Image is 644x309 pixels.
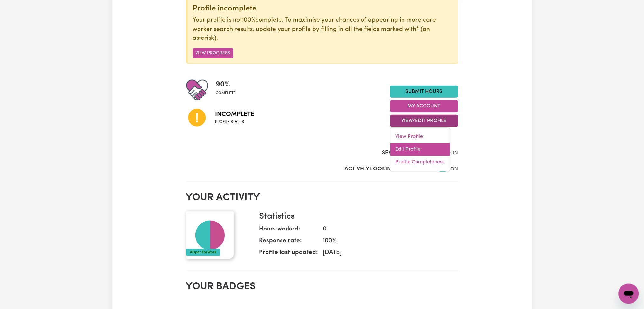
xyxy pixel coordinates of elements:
[216,79,241,101] div: Profile completeness: 90%
[242,17,256,23] u: 100%
[186,281,458,293] h2: Your badges
[259,237,318,248] dt: Response rate:
[186,192,458,204] h2: Your activity
[259,248,318,260] dt: Profile last updated:
[390,86,458,98] a: Submit Hours
[193,4,453,13] div: Profile incomplete
[216,90,236,96] span: complete
[345,165,430,173] label: Actively Looking for Clients
[451,150,458,155] span: ON
[186,211,234,259] img: Your profile picture
[382,149,430,157] label: Search Visibility
[390,131,450,143] a: View Profile
[619,284,639,304] iframe: Button to launch messaging window
[318,248,453,257] dd: [DATE]
[390,128,450,172] div: View/Edit Profile
[318,225,453,234] dd: 0
[318,237,453,246] dd: 100 %
[259,211,453,222] h3: Statistics
[186,249,220,256] div: #OpenForWork
[259,225,318,237] dt: Hours worked:
[390,100,458,112] button: My Account
[215,110,254,119] span: Incomplete
[451,167,458,172] span: ON
[193,48,233,58] button: View Progress
[390,115,458,127] button: View/Edit Profile
[216,79,236,90] span: 90 %
[215,119,254,125] span: Profile status
[390,156,450,169] a: Profile Completeness
[193,16,453,43] p: Your profile is not complete. To maximise your chances of appearing in more care worker search re...
[390,143,450,156] a: Edit Profile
